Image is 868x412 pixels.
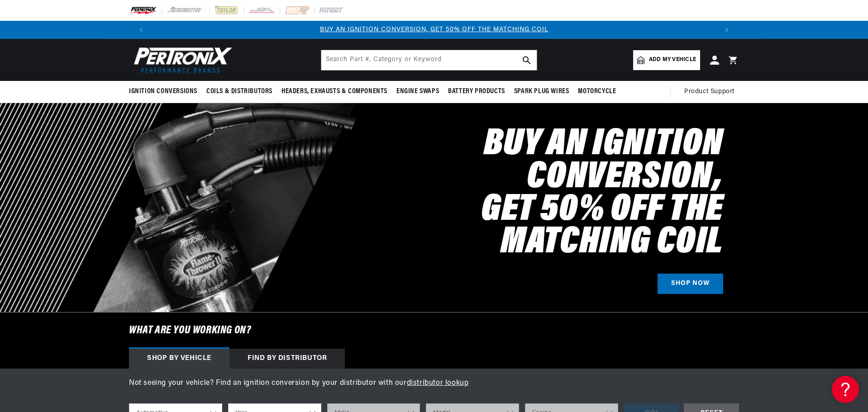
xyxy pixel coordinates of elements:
[517,50,537,70] button: search button
[578,87,616,96] span: Motorcycle
[206,87,272,96] span: Coils & Distributors
[129,349,229,369] div: Shop by vehicle
[129,44,233,76] img: Pertronix
[510,81,574,102] summary: Spark Plug Wires
[129,378,739,389] p: Not seeing your vehicle? Find an ignition conversion by your distributor with our
[150,25,718,35] div: 1 of 3
[444,81,510,102] summary: Battery Products
[106,21,762,39] slideshow-component: Translation missing: en.sections.announcements.announcement_bar
[132,21,150,39] button: Translation missing: en.sections.announcements.previous_announcement
[277,81,392,102] summary: Headers, Exhausts & Components
[281,87,387,96] span: Headers, Exhausts & Components
[106,313,762,349] h6: What are you working on?
[718,21,736,39] button: Translation missing: en.sections.announcements.next_announcement
[573,81,620,102] summary: Motorcycle
[150,25,718,35] div: Announcement
[129,81,202,102] summary: Ignition Conversions
[658,274,723,294] a: SHOP NOW
[448,87,505,96] span: Battery Products
[336,128,723,259] h2: Buy an Ignition Conversion, Get 50% off the Matching Coil
[684,87,734,97] span: Product Support
[514,87,569,96] span: Spark Plug Wires
[649,56,696,64] span: Add my vehicle
[320,26,548,33] a: BUY AN IGNITION CONVERSION, GET 50% OFF THE MATCHING COIL
[633,50,700,70] a: Add my vehicle
[392,81,444,102] summary: Engine Swaps
[202,81,277,102] summary: Coils & Distributors
[396,87,439,96] span: Engine Swaps
[229,349,345,369] div: Find by Distributor
[684,81,739,103] summary: Product Support
[407,379,469,387] a: distributor lookup
[321,50,537,70] input: Search Part #, Category or Keyword
[129,87,197,96] span: Ignition Conversions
